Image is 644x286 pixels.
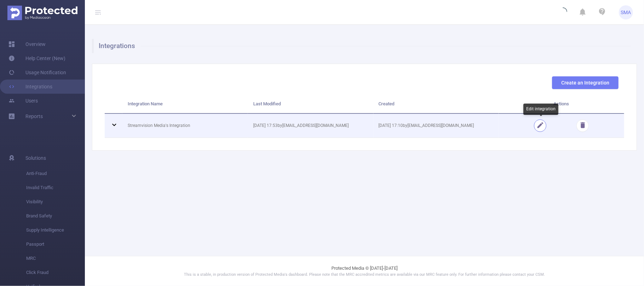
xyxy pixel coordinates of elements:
[103,272,626,278] p: This is a stable, in production version of Protected Media's dashboard. Please note that the MRC ...
[379,101,395,106] span: Created
[8,37,46,51] a: Overview
[523,104,558,115] div: Edit integration
[26,181,85,195] span: Invalid Traffic
[26,265,85,280] span: Click Fraud
[25,113,43,119] span: Reports
[8,51,65,65] a: Help Center (New)
[552,76,619,89] button: Create an Integration
[554,101,569,106] span: Actions
[26,237,85,251] span: Passport
[26,195,85,209] span: Visibility
[85,256,644,286] footer: Protected Media © [DATE]-[DATE]
[92,39,631,53] h1: Integrations
[25,151,46,165] span: Solutions
[8,94,38,108] a: Users
[621,5,631,19] span: SMA
[379,123,474,128] span: [DATE] 17:10 by [EMAIL_ADDRESS][DOMAIN_NAME]
[25,109,43,123] a: Reports
[253,123,349,128] span: [DATE] 17:53 by [EMAIL_ADDRESS][DOMAIN_NAME]
[26,251,85,265] span: MRC
[7,6,77,20] img: Protected Media
[253,101,281,106] span: Last Modified
[26,209,85,223] span: Brand Safety
[559,7,567,17] i: icon: loading
[26,223,85,237] span: Supply Intelligence
[122,114,248,138] td: Streamvision Media's Integration
[128,101,163,106] span: Integration Name
[8,80,52,94] a: Integrations
[26,167,85,181] span: Anti-Fraud
[8,65,66,80] a: Usage Notification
